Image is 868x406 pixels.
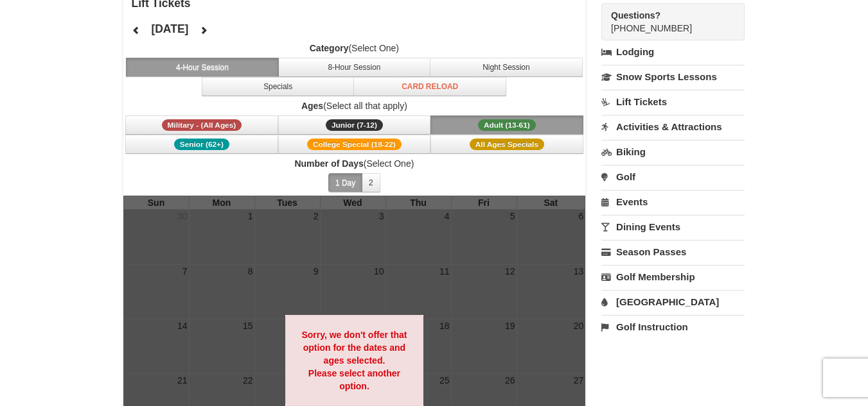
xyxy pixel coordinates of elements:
span: All Ages Specials [470,139,544,150]
a: Biking [601,140,745,164]
a: Activities & Attractions [601,115,745,139]
label: (Select One) [123,42,586,55]
button: 1 Day [328,173,362,192]
button: Military - (All Ages) [125,115,278,135]
a: Lodging [601,40,745,63]
label: (Select One) [123,157,586,170]
button: 8-Hour Session [278,58,431,77]
button: Specials [202,77,355,96]
a: Golf Membership [601,265,745,289]
button: Card Reload [353,77,506,96]
span: College Special (18-22) [307,139,402,150]
h4: [DATE] [151,22,188,35]
a: Dining Events [601,215,745,239]
span: Senior (62+) [174,139,229,150]
button: Night Session [430,58,583,77]
a: Golf [601,165,745,189]
button: College Special (18-22) [278,135,431,154]
a: Lift Tickets [601,90,745,114]
button: All Ages Specials [430,135,583,154]
strong: Ages [301,101,323,111]
span: Junior (7-12) [326,119,383,131]
button: Senior (62+) [125,135,278,154]
strong: Questions? [611,10,660,21]
button: 4-Hour Session [126,58,279,77]
span: [PHONE_NUMBER] [611,9,722,33]
button: Junior (7-12) [278,115,431,135]
strong: Sorry, we don't offer that option for the dates and ages selected. Please select another option. [301,330,407,391]
span: Adult (13-61) [478,119,536,131]
a: Season Passes [601,240,745,264]
a: Snow Sports Lessons [601,65,745,89]
a: Golf Instruction [601,315,745,339]
strong: Number of Days [294,158,363,169]
strong: Category [310,43,349,53]
span: Military - (All Ages) [162,119,242,131]
a: [GEOGRAPHIC_DATA] [601,290,745,314]
button: Adult (13-61) [430,115,583,135]
label: (Select all that apply) [123,99,586,112]
a: Events [601,190,745,214]
button: 2 [362,173,380,192]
